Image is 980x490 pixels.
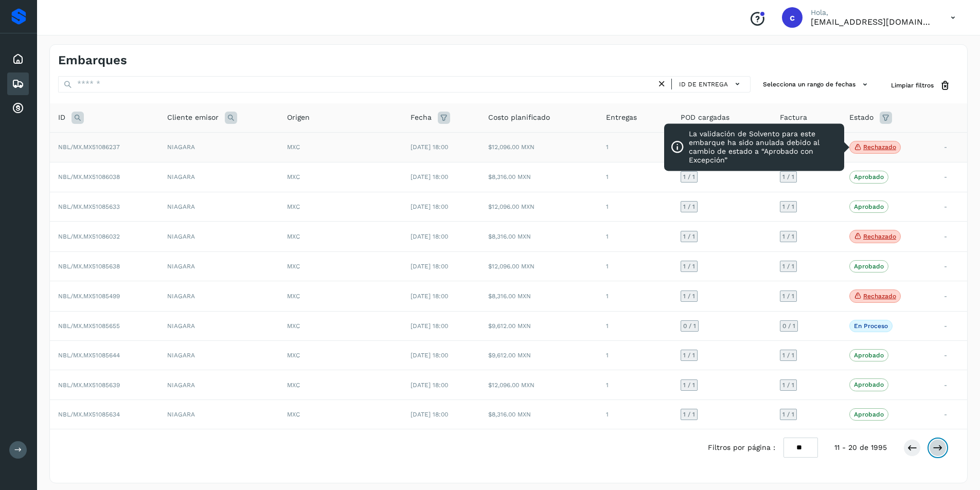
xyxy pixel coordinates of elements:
span: Filtros por página : [708,442,775,453]
span: 1 / 1 [782,263,794,269]
span: MXC [287,411,300,418]
td: - [936,162,967,192]
td: NIAGARA [159,222,279,252]
span: NBL/MX.MX51085644 [58,352,120,359]
td: $9,612.00 MXN [480,311,597,340]
span: Entregas [606,112,637,123]
span: NBL/MX.MX51086032 [58,233,120,240]
span: MXC [287,352,300,359]
span: Origen [287,112,310,123]
button: ID de entrega [676,77,746,92]
span: 1 / 1 [782,174,794,180]
span: 1 / 1 [683,263,695,269]
span: NBL/MX.MX51086237 [58,143,120,151]
td: - [936,341,967,370]
span: MXC [287,143,300,151]
td: $12,096.00 MXN [480,251,597,281]
div: Cuentas por cobrar [7,97,29,120]
td: $12,096.00 MXN [480,370,597,400]
span: [DATE] 18:00 [411,263,448,270]
span: [DATE] 18:00 [411,411,448,418]
span: 1 / 1 [683,411,695,418]
td: - [936,251,967,281]
span: 11 - 20 de 1995 [834,442,887,453]
span: ID [58,112,65,123]
td: 1 [598,251,672,281]
p: Rechazado [863,143,896,151]
td: 1 [598,132,672,162]
span: NBL/MX.MX51086038 [58,173,120,180]
span: 1 / 1 [683,233,695,240]
span: Limpiar filtros [891,81,934,90]
span: 1 / 1 [683,382,695,388]
h4: Embarques [58,53,127,68]
button: Limpiar filtros [883,76,959,95]
span: POD cargadas [681,112,729,123]
td: 1 [598,222,672,252]
span: MXC [287,293,300,300]
span: 1 / 1 [782,293,794,299]
p: La validación de Solvento para este embarque ha sido anulada debido al cambio de estado a “Aproba... [689,130,838,165]
span: 1 / 1 [782,352,794,358]
span: 1 / 1 [782,204,794,210]
span: NBL/MX.MX51085634 [58,411,120,418]
span: Costo planificado [488,112,550,123]
td: 1 [598,400,672,429]
span: [DATE] 18:00 [411,293,448,300]
td: - [936,222,967,252]
span: MXC [287,322,300,330]
td: NIAGARA [159,281,279,312]
td: - [936,400,967,429]
td: - [936,132,967,162]
span: [DATE] 18:00 [411,143,448,151]
span: [DATE] 18:00 [411,203,448,210]
span: Fecha [411,112,432,123]
span: NBL/MX.MX51085639 [58,382,120,389]
span: [DATE] 18:00 [411,233,448,240]
span: 1 / 1 [683,174,695,180]
td: NIAGARA [159,370,279,400]
span: 1 / 1 [782,382,794,388]
td: 1 [598,162,672,192]
td: 1 [598,341,672,370]
td: - [936,192,967,221]
p: carlosvazqueztgc@gmail.com [811,17,934,27]
span: MXC [287,173,300,180]
td: NIAGARA [159,341,279,370]
td: NIAGARA [159,132,279,162]
td: 1 [598,370,672,400]
td: $8,316.00 MXN [480,400,597,429]
td: 1 [598,192,672,221]
span: NBL/MX.MX51085655 [58,322,120,330]
span: [DATE] 18:00 [411,352,448,359]
span: MXC [287,203,300,210]
td: NIAGARA [159,311,279,340]
span: 1 / 1 [782,233,794,240]
span: ID de entrega [679,80,728,89]
td: $8,316.00 MXN [480,162,597,192]
span: MXC [287,263,300,270]
p: Aprobado [854,173,884,180]
span: NBL/MX.MX51085633 [58,203,120,210]
span: [DATE] 18:00 [411,382,448,389]
td: 1 [598,281,672,312]
span: [DATE] 18:00 [411,322,448,330]
td: $12,096.00 MXN [480,192,597,221]
span: 1 / 1 [782,411,794,418]
span: NBL/MX.MX51085638 [58,263,120,270]
td: - [936,281,967,312]
div: Embarques [7,72,29,95]
p: Rechazado [863,293,896,300]
p: Aprobado [854,381,884,388]
button: Selecciona un rango de fechas [759,76,875,93]
span: 0 / 1 [683,323,696,329]
span: MXC [287,233,300,240]
span: Cliente emisor [167,112,219,123]
td: $8,316.00 MXN [480,222,597,252]
td: $12,096.00 MXN [480,132,597,162]
p: Hola, [811,8,934,17]
span: 1 / 1 [683,293,695,299]
td: - [936,370,967,400]
p: En proceso [854,322,888,330]
span: [DATE] 18:00 [411,173,448,180]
